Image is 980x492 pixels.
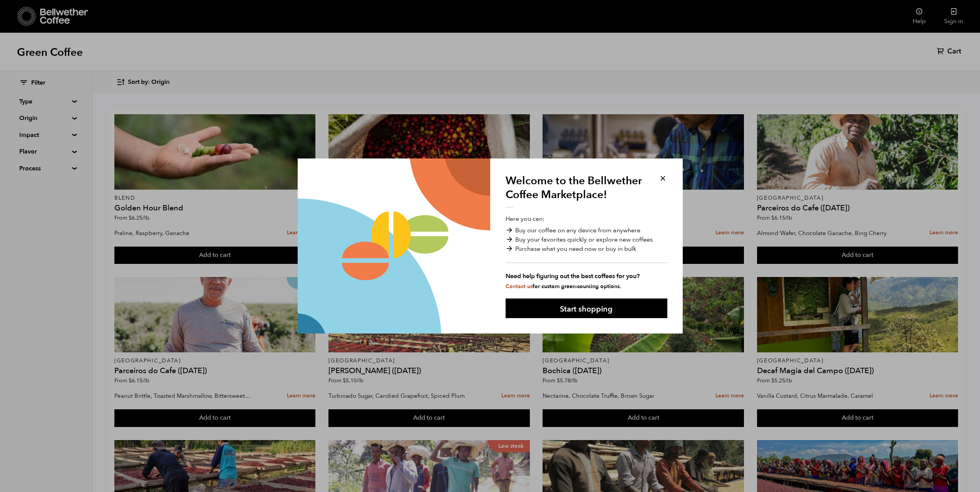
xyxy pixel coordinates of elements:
[506,214,667,290] p: Here you can:
[506,174,648,208] h1: Welcome to the Bellwether Coffee Marketplace!
[506,226,667,235] li: Buy our coffee on any device from anywhere
[506,283,533,290] a: Contact us
[506,244,667,254] li: Purchase what you need now or buy in bulk
[506,299,667,318] button: Start shopping
[506,283,621,290] small: for custom green-sourcing options.
[506,272,667,281] strong: Need help figuring out the best coffees for you?
[506,235,667,244] li: Buy your favorites quickly or explore new coffees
